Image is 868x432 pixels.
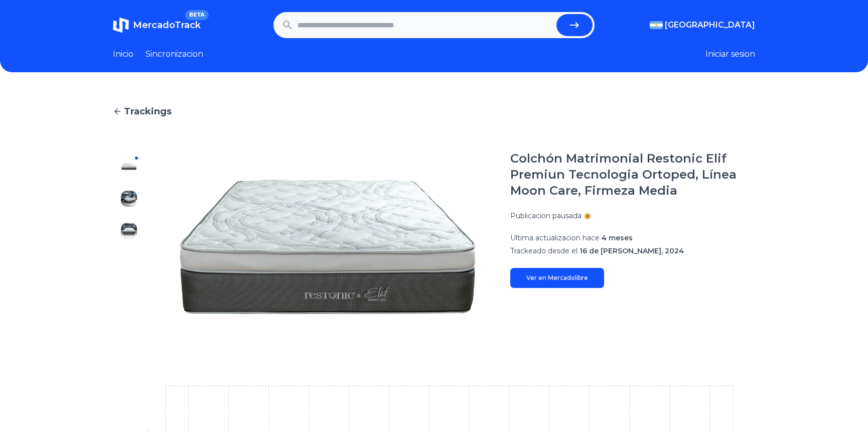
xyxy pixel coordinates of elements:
img: Colchón Matrimonial Restonic Elif Premiun Tecnologia Ortoped, Línea Moon Care, Firmeza Media [121,287,137,303]
a: MercadoTrackBETA [113,17,201,33]
img: Colchón Matrimonial Restonic Elif Premiun Tecnologia Ortoped, Línea Moon Care, Firmeza Media [121,223,137,239]
img: Argentina [650,21,663,29]
img: Colchón Matrimonial Restonic Elif Premiun Tecnologia Ortoped, Línea Moon Care, Firmeza Media [121,159,137,175]
img: Colchón Matrimonial Restonic Elif Premiun Tecnologia Ortoped, Línea Moon Care, Firmeza Media [165,151,490,343]
a: Trackings [113,104,755,118]
img: Colchón Matrimonial Restonic Elif Premiun Tecnologia Ortoped, Línea Moon Care, Firmeza Media [121,255,137,271]
a: Inicio [113,48,133,60]
button: Iniciar sesion [705,48,755,60]
p: Publicacion pausada [510,211,582,221]
span: Ultima actualizacion hace [510,233,600,242]
img: MercadoTrack [113,17,129,33]
img: Colchón Matrimonial Restonic Elif Premiun Tecnologia Ortoped, Línea Moon Care, Firmeza Media [121,319,137,335]
button: [GEOGRAPHIC_DATA] [650,19,755,31]
span: 16 de [PERSON_NAME], 2024 [580,246,684,255]
span: Trackings [124,104,172,118]
span: 4 meses [602,233,633,242]
h1: Colchón Matrimonial Restonic Elif Premiun Tecnologia Ortoped, Línea Moon Care, Firmeza Media [510,151,755,199]
a: Sincronizacion [146,48,203,60]
span: [GEOGRAPHIC_DATA] [665,19,755,31]
span: Trackeado desde el [510,246,577,255]
img: Colchón Matrimonial Restonic Elif Premiun Tecnologia Ortoped, Línea Moon Care, Firmeza Media [121,191,137,207]
span: MercadoTrack [133,20,201,31]
span: BETA [185,10,209,20]
a: Ver en Mercadolibre [510,268,604,288]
